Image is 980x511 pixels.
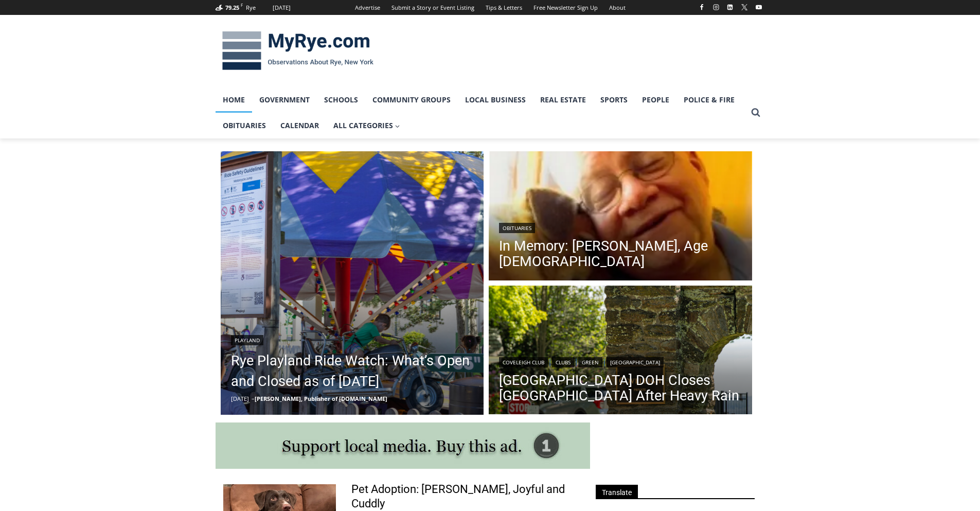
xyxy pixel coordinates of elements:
span: 79.25 [225,4,239,11]
a: YouTube [753,1,765,13]
a: Obituaries [216,113,273,138]
img: (PHOTO: The Motorcycle Jump ride in the Kiddyland section of Rye Playland. File photo 2024. Credi... [221,151,484,415]
span: F [241,2,243,8]
a: Obituaries [499,223,535,233]
div: [DATE] [273,3,291,12]
a: Read More Rye Playland Ride Watch: What’s Open and Closed as of Thursday, August 14, 2025 [221,151,484,415]
a: Community Groups [365,87,458,113]
a: All Categories [326,113,407,138]
a: [GEOGRAPHIC_DATA] [607,357,664,367]
a: [PERSON_NAME], Publisher of [DOMAIN_NAME] [255,395,387,402]
a: Facebook [696,1,708,13]
a: Sports [593,87,635,113]
a: X [738,1,751,13]
a: Government [252,87,317,113]
img: Obituary - Patrick Albert Auriemma [489,151,752,283]
span: All Categories [333,120,400,131]
nav: Primary Navigation [216,87,746,139]
a: People [635,87,676,113]
a: Local Business [458,87,533,113]
a: [GEOGRAPHIC_DATA] DOH Closes [GEOGRAPHIC_DATA] After Heavy Rain [499,373,742,403]
span: – [252,395,255,402]
a: Playland [231,335,263,345]
div: Rye [246,3,256,12]
span: Translate [596,485,638,499]
a: Clubs [552,357,574,367]
img: MyRye.com [216,24,380,78]
a: Linkedin [724,1,736,13]
a: Read More In Memory: Patrick A. Auriemma Jr., Age 70 [489,151,752,283]
img: (PHOTO: Coveleigh Club, at 459 Stuyvesant Avenue in Rye. Credit: Justin Gray.) [489,286,752,417]
a: Home [216,87,252,113]
a: In Memory: [PERSON_NAME], Age [DEMOGRAPHIC_DATA] [499,238,742,269]
a: Police & Fire [676,87,742,113]
a: Read More Westchester County DOH Closes Coveleigh Club Beach After Heavy Rain [489,286,752,417]
img: support local media, buy this ad [216,422,590,469]
div: | | | [499,355,742,367]
a: Schools [317,87,365,113]
a: Green [578,357,602,367]
a: Calendar [273,113,326,138]
button: View Search Form [746,103,765,122]
a: Instagram [710,1,722,13]
a: Rye Playland Ride Watch: What’s Open and Closed as of [DATE] [231,350,474,392]
a: Coveleigh Club [499,357,548,367]
a: Real Estate [533,87,593,113]
time: [DATE] [231,395,249,402]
